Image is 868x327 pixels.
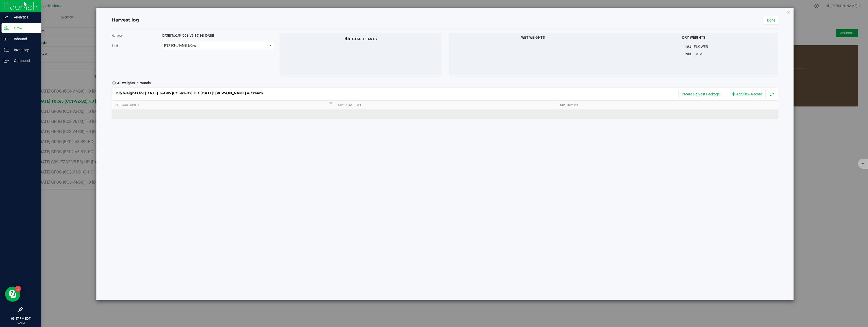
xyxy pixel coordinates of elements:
inline-svg: Analytics [4,15,9,20]
span: Pounds [139,81,151,85]
inline-svg: Inventory [4,47,9,52]
span: select [267,42,274,49]
a: Dry Trim Wt [560,103,776,107]
p: 03:47 PM EDT [2,316,39,321]
p: Grow [9,25,39,31]
a: Dry Flower Wt [338,103,554,107]
span: [DATE] T&C#5 (CC1-V2-B2) HD [DATE] [162,34,214,37]
button: Expand [768,91,776,98]
span: Dry Weights [682,35,705,39]
span: 45 [345,35,350,41]
a: Ref Container [116,103,328,107]
button: Add New Record [729,90,766,98]
p: Inventory [9,47,39,53]
inline-svg: Inbound [4,36,9,41]
span: total plants [351,37,377,41]
span: flower [694,45,708,49]
p: Outbound [9,58,39,64]
span: n/a [686,44,692,49]
a: Filter [328,101,334,107]
span: trim [694,52,702,56]
inline-svg: Grow [4,26,9,31]
span: n/a [686,52,692,56]
span: Dry weights for [DATE] T&C#5 (CC1-V2-B2) HD [DATE]: [PERSON_NAME] & Cream [116,91,268,95]
iframe: Resource center [5,287,20,302]
p: [DATE] [2,321,39,325]
span: Harvest [112,34,122,37]
a: Done [764,16,778,25]
strong: All weights in [117,79,151,86]
span: Strain [112,44,120,47]
p: Inbound [9,36,39,42]
iframe: Resource center unread badge [15,286,21,292]
span: [PERSON_NAME] & Cream [164,44,261,47]
p: Analytics [9,14,39,20]
inline-svg: Outbound [4,58,9,63]
button: Create Harvest Package [678,90,723,98]
span: Wet Weights [521,35,545,39]
h4: Harvest log [112,17,139,24]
